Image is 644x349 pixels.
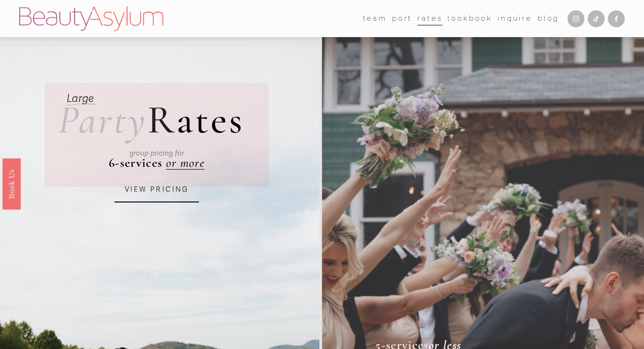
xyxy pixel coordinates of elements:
[129,149,184,157] em: group pricing for
[2,158,21,209] a: Book Us
[19,7,163,31] img: Beauty Asylum | Bridal Hair &amp; Makeup Charlotte &amp; Atlanta
[417,11,442,26] a: Rates
[67,92,94,105] em: Large
[114,177,199,202] a: VIEW PRICING
[58,100,244,140] h2: ates
[447,11,492,26] a: Lookbook
[392,11,412,26] a: port
[147,96,176,144] span: R
[588,10,605,27] a: TikTok
[568,10,584,27] a: Instagram
[538,11,559,26] a: Blog
[363,11,387,26] a: folder dropdown
[498,11,532,26] a: Inquire
[608,10,625,27] a: Facebook
[363,12,387,25] span: team
[58,96,147,144] em: Party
